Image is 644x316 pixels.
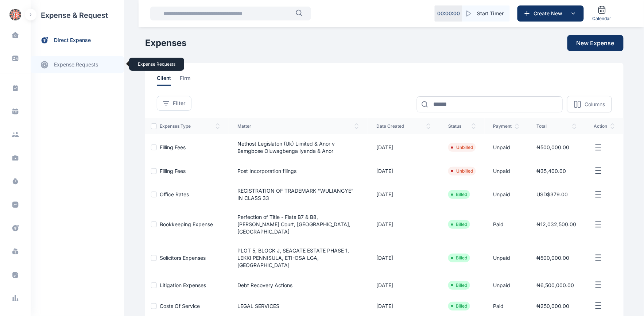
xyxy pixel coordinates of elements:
[229,181,368,208] td: REGISTRATION OF TRADEMARK "WULIANGYE" IN CLASS 33
[485,241,528,275] td: Unpaid
[451,168,473,174] li: Unbilled
[577,39,614,47] span: New Expense
[237,123,359,129] span: matter
[229,275,368,296] td: Debt Recovery Actions
[160,168,186,174] a: Filling Fees
[160,282,206,288] a: Litigation Expenses
[493,123,519,129] span: payment
[531,10,569,17] span: Create New
[229,208,368,241] td: Perfection of Title - Flats B7 & B8, [PERSON_NAME] Court, [GEOGRAPHIC_DATA], [GEOGRAPHIC_DATA]
[590,3,614,24] a: Calendar
[485,208,528,241] td: Paid
[229,241,368,275] td: PLOT 5, BLOCK J, SEAGATE ESTATE PHASE 1, LEKKI PENNISULA, ETI-OSA LGA, [GEOGRAPHIC_DATA]
[537,168,566,174] span: ₦35,400.00
[160,255,206,261] a: Solicitors Expenses
[145,37,186,49] h1: Expenses
[160,221,213,227] a: Bookkeeping Expense
[451,221,467,227] li: Billed
[567,96,612,112] button: Columns
[485,181,528,208] td: Unpaid
[368,208,439,241] td: [DATE]
[160,144,186,150] a: Filling Fees
[537,191,568,197] span: USD$379.00
[31,31,124,50] a: direct expense
[229,161,368,181] td: Post Incorporation filings
[593,16,612,22] span: Calendar
[537,303,570,309] span: ₦250,000.00
[451,282,467,288] li: Billed
[517,5,584,22] button: Create New
[368,275,439,296] td: [DATE]
[462,5,510,22] button: Start Timer
[537,221,577,227] span: ₦12,032,500.00
[180,74,190,86] span: firm
[160,303,200,309] a: Costs of Service
[54,36,91,44] span: direct expense
[368,161,439,181] td: [DATE]
[451,255,467,261] li: Billed
[451,144,473,150] li: Unbilled
[160,191,189,197] a: Office Rates
[537,282,574,288] span: ₦6,500,000.00
[537,144,570,150] span: ₦500,000.00
[157,96,191,111] button: Filter
[451,303,467,309] li: Billed
[451,192,467,197] li: Billed
[160,123,220,129] span: expenses type
[485,161,528,181] td: Unpaid
[157,74,180,86] a: client
[537,123,577,129] span: total
[477,10,504,17] span: Start Timer
[485,134,528,161] td: Unpaid
[173,100,185,107] span: Filter
[180,74,199,86] a: firm
[585,101,605,108] p: Columns
[368,181,439,208] td: [DATE]
[31,50,124,73] div: expense requestsexpense requests
[368,241,439,275] td: [DATE]
[229,134,368,161] td: Nethost Legislaton (Uk) Limited & Anor v Bamgbose Oluwagbenga Iyanda & Anor
[157,74,171,86] span: client
[448,123,476,129] span: status
[567,35,624,51] button: New Expense
[594,123,615,129] span: action
[368,134,439,161] td: [DATE]
[485,275,528,296] td: Unpaid
[537,255,570,261] span: ₦500,000.00
[31,56,124,73] a: expense requests
[437,10,460,17] p: 00 : 00 : 00
[376,123,431,129] span: date created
